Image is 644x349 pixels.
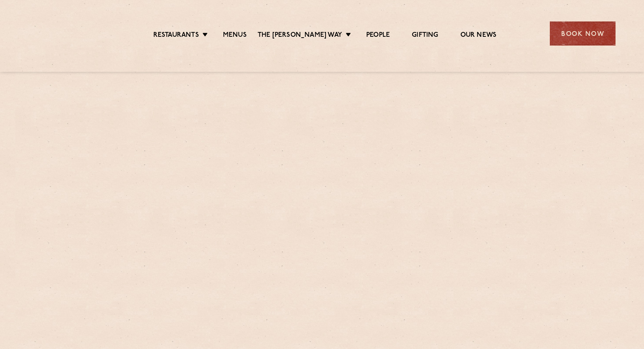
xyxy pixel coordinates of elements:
a: Our News [460,31,497,41]
a: The [PERSON_NAME] Way [258,31,342,41]
a: Restaurants [153,31,199,41]
a: People [366,31,390,41]
img: svg%3E [28,8,104,59]
a: Menus [223,31,247,41]
div: Book Now [550,21,616,46]
a: Gifting [412,31,438,41]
